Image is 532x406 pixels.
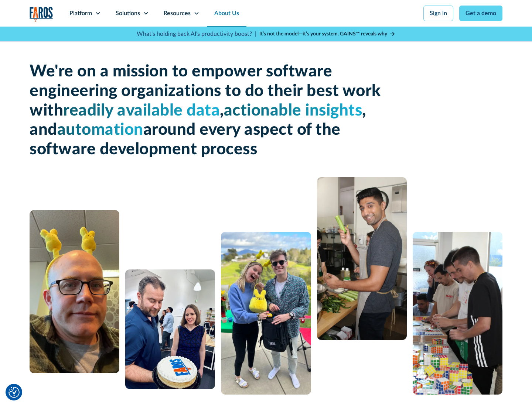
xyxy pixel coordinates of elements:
[137,30,256,38] p: What's holding back AI's productivity boost? |
[69,9,92,18] div: Platform
[224,103,362,119] span: actionable insights
[413,232,502,395] img: 5 people constructing a puzzle from Rubik's cubes
[30,7,53,22] img: Logo of the analytics and reporting company Faros.
[63,103,220,119] span: readily available data
[459,6,502,21] a: Get a demo
[259,31,387,37] strong: It’s not the model—it’s your system. GAINS™ reveals why
[8,387,20,398] img: Revisit consent button
[57,122,143,138] span: automation
[164,9,191,18] div: Resources
[30,210,119,373] img: A man with glasses and a bald head wearing a yellow bunny headband.
[8,387,20,398] button: Cookie Settings
[30,7,53,22] a: home
[30,62,384,159] h1: We're on a mission to empower software engineering organizations to do their best work with , , a...
[423,6,453,21] a: Sign in
[116,9,140,18] div: Solutions
[259,30,395,38] a: It’s not the model—it’s your system. GAINS™ reveals why
[317,177,407,340] img: man cooking with celery
[221,232,311,395] img: A man and a woman standing next to each other.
